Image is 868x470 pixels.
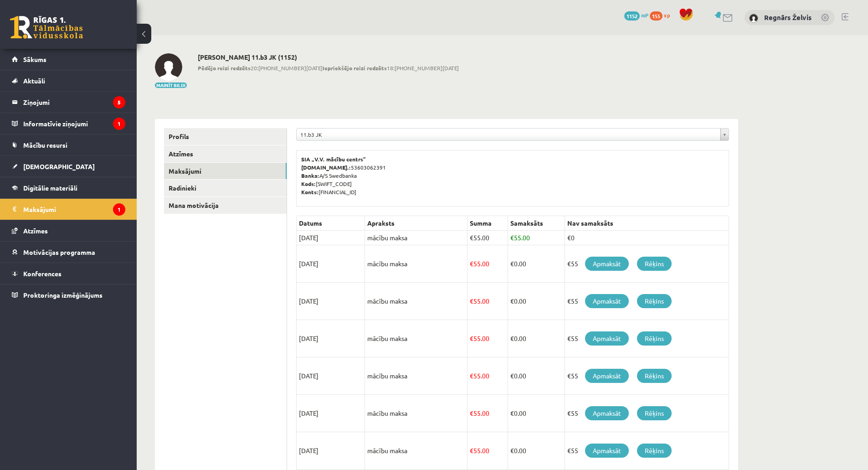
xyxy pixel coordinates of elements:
[365,231,467,245] td: mācību maksa
[365,395,467,432] td: mācību maksa
[764,13,812,22] a: Regnārs Želvis
[565,216,729,231] th: Nav samaksāts
[565,432,729,470] td: €55
[565,395,729,432] td: €55
[565,357,729,395] td: €55
[467,357,508,395] td: 55.00
[650,11,674,19] a: 155 xp
[23,92,125,113] legend: Ziņojumi
[297,283,365,320] td: [DATE]
[508,432,565,470] td: 0.00
[23,227,48,235] span: Atzīmes
[467,231,508,245] td: 55.00
[164,128,287,145] a: Profils
[470,372,473,380] span: €
[23,113,125,134] legend: Informatīvie ziņojumi
[585,444,629,458] a: Apmaksāt
[650,11,663,21] span: 155
[510,233,514,242] span: €
[470,409,473,417] span: €
[301,188,318,196] b: Konts:
[301,172,319,179] b: Banka:
[467,216,508,231] th: Summa
[301,164,351,171] b: [DOMAIN_NAME].:
[198,53,459,61] h2: [PERSON_NAME] 11.b3 JK (1152)
[23,291,103,299] span: Proktoringa izmēģinājums
[508,283,565,320] td: 0.00
[12,284,125,305] a: Proktoringa izmēģinājums
[508,216,565,231] th: Samaksāts
[297,231,365,245] td: [DATE]
[12,156,125,177] a: [DEMOGRAPHIC_DATA]
[23,199,125,220] legend: Maksājumi
[164,197,287,214] a: Mana motivācija
[585,331,629,346] a: Apmaksāt
[365,432,467,470] td: mācību maksa
[155,53,182,81] img: Regnārs Želvis
[198,64,251,72] b: Pēdējo reizi redzēts
[470,297,473,305] span: €
[297,320,365,357] td: [DATE]
[508,245,565,283] td: 0.00
[10,16,83,39] a: Rīgas 1. Tālmācības vidusskola
[585,257,629,271] a: Apmaksāt
[297,245,365,283] td: [DATE]
[113,203,125,216] i: 1
[508,357,565,395] td: 0.00
[585,369,629,383] a: Apmaksāt
[467,320,508,357] td: 55.00
[365,357,467,395] td: mācību maksa
[297,357,365,395] td: [DATE]
[12,49,125,70] a: Sākums
[510,409,514,417] span: €
[637,294,672,308] a: Rēķins
[113,96,125,108] i: 5
[23,184,77,192] span: Digitālie materiāli
[467,432,508,470] td: 55.00
[585,406,629,420] a: Apmaksāt
[365,320,467,357] td: mācību maksa
[565,245,729,283] td: €55
[664,11,670,19] span: xp
[365,283,467,320] td: mācību maksa
[12,177,125,198] a: Digitālie materiāli
[565,231,729,245] td: €0
[23,55,46,63] span: Sākums
[508,231,565,245] td: 55.00
[470,334,473,342] span: €
[300,129,717,140] span: 11.b3 JK
[23,269,62,278] span: Konferences
[23,162,95,170] span: [DEMOGRAPHIC_DATA]
[365,216,467,231] th: Apraksts
[301,180,316,187] b: Kods:
[301,155,366,163] b: SIA „V.V. mācību centrs”
[297,129,729,140] a: 11.b3 JK
[510,334,514,342] span: €
[23,248,95,256] span: Motivācijas programma
[470,233,473,242] span: €
[198,64,459,72] span: 20:[PHONE_NUMBER][DATE] 18:[PHONE_NUMBER][DATE]
[297,395,365,432] td: [DATE]
[12,113,125,134] a: Informatīvie ziņojumi1
[470,446,473,455] span: €
[508,395,565,432] td: 0.00
[12,220,125,241] a: Atzīmes
[323,64,387,72] b: Iepriekšējo reizi redzēts
[637,444,672,458] a: Rēķins
[301,155,724,196] p: 53603062391 A/S Swedbanka [SWIFT_CODE] [FINANCIAL_ID]
[164,163,287,180] a: Maksājumi
[641,11,648,19] span: mP
[749,14,758,23] img: Regnārs Želvis
[585,294,629,308] a: Apmaksāt
[12,92,125,113] a: Ziņojumi5
[510,259,514,268] span: €
[565,283,729,320] td: €55
[510,297,514,305] span: €
[467,245,508,283] td: 55.00
[624,11,640,21] span: 1152
[164,145,287,162] a: Atzīmes
[637,406,672,420] a: Rēķins
[23,141,67,149] span: Mācību resursi
[365,245,467,283] td: mācību maksa
[12,242,125,263] a: Motivācijas programma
